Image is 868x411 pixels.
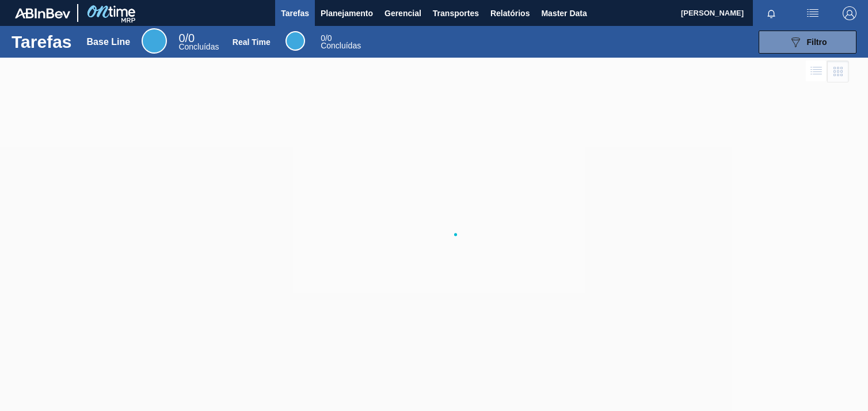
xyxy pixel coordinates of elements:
[759,31,856,54] button: Filtro
[321,33,325,43] span: 0
[490,6,530,20] span: Relatórios
[753,5,790,21] button: Notificações
[15,8,70,18] img: TNhmsLtSVTkK8tSr43FrP2fwEKptu5GPRR3wAAAABJRU5ErkJggg==
[178,32,195,44] span: / 0
[807,37,827,47] span: Filtro
[321,33,332,43] span: / 0
[321,41,361,50] span: Concluídas
[178,42,219,51] span: Concluídas
[178,32,185,44] span: 0
[384,6,421,20] span: Gerencial
[806,6,820,20] img: userActions
[321,6,373,20] span: Planejamento
[321,35,361,50] div: Real Time
[541,6,587,20] span: Master Data
[843,6,856,20] img: Logout
[433,6,479,20] span: Transportes
[285,31,305,51] div: Real Time
[87,37,131,47] div: Base Line
[142,28,167,54] div: Base Line
[178,33,219,51] div: Base Line
[233,37,271,47] div: Real Time
[281,6,309,20] span: Tarefas
[12,35,72,48] h1: Tarefas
